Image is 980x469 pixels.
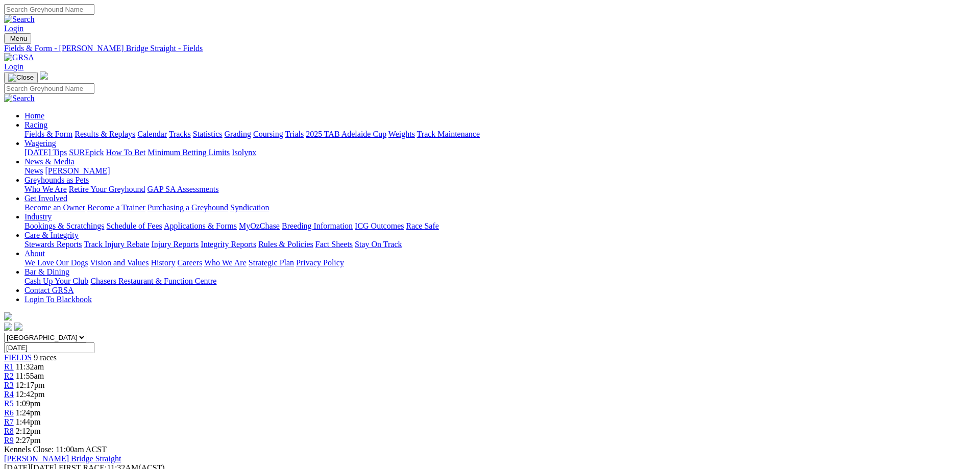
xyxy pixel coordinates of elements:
img: facebook.svg [4,323,12,331]
img: Search [4,94,35,103]
a: Schedule of Fees [106,221,162,230]
span: Menu [10,35,27,42]
span: 1:24pm [16,408,41,417]
a: R8 [4,427,14,435]
a: [DATE] Tips [24,148,67,157]
span: 11:55am [16,372,44,380]
img: GRSA [4,53,34,62]
a: Tracks [169,130,191,138]
a: Trials [285,130,304,138]
a: Strategic Plan [249,258,294,267]
input: Select date [4,342,94,353]
a: History [151,258,175,267]
a: Cash Up Your Club [24,277,88,285]
a: Applications & Forms [164,221,237,230]
a: Statistics [193,130,223,138]
a: GAP SA Assessments [148,185,219,193]
a: Who We Are [204,258,247,267]
span: 9 races [34,353,57,362]
a: R7 [4,417,14,426]
a: Track Injury Rebate [84,240,149,249]
span: 2:27pm [16,436,41,445]
a: Become an Owner [24,203,85,212]
input: Search [4,83,94,94]
a: R1 [4,362,14,371]
a: Bookings & Scratchings [24,221,104,230]
a: Isolynx [232,148,256,157]
a: Login [4,62,23,71]
span: R6 [4,408,14,417]
div: Care & Integrity [24,240,976,249]
a: Become a Trainer [87,203,145,212]
a: Bar & Dining [24,267,69,276]
a: Chasers Restaurant & Function Centre [90,277,216,285]
a: News & Media [24,157,75,166]
a: [PERSON_NAME] [45,166,110,175]
a: Coursing [253,130,283,138]
a: Calendar [137,130,167,138]
a: Results & Replays [75,130,135,138]
a: Industry [24,212,52,221]
a: How To Bet [106,148,146,157]
span: 2:12pm [16,427,41,435]
a: Fields & Form - [PERSON_NAME] Bridge Straight - Fields [4,44,976,53]
a: Injury Reports [151,240,199,249]
a: Wagering [24,139,56,147]
button: Toggle navigation [4,72,38,83]
a: Fact Sheets [315,240,353,249]
img: logo-grsa-white.png [40,71,48,80]
a: News [24,166,43,175]
div: Greyhounds as Pets [24,185,976,194]
div: Racing [24,130,976,139]
input: Search [4,4,94,15]
a: Purchasing a Greyhound [148,203,228,212]
a: We Love Our Dogs [24,258,88,267]
a: R4 [4,390,14,399]
a: Track Maintenance [417,130,480,138]
a: Race Safe [406,221,438,230]
a: Home [24,111,44,120]
a: Privacy Policy [296,258,344,267]
span: 12:42pm [16,390,45,399]
a: [PERSON_NAME] Bridge Straight [4,454,121,463]
a: R3 [4,381,14,389]
a: ICG Outcomes [355,221,404,230]
a: Fields & Form [24,130,72,138]
a: Login To Blackbook [24,295,92,304]
a: Careers [177,258,202,267]
span: Kennels Close: 11:00am ACST [4,445,107,454]
a: Vision and Values [90,258,149,267]
div: About [24,258,976,267]
img: Close [8,73,34,82]
span: R9 [4,436,14,445]
a: R2 [4,372,14,380]
span: 1:09pm [16,399,41,408]
a: Minimum Betting Limits [148,148,230,157]
img: Search [4,15,35,24]
a: R5 [4,399,14,408]
a: Weights [388,130,415,138]
img: logo-grsa-white.png [4,312,12,320]
a: Who We Are [24,185,67,193]
a: Syndication [230,203,269,212]
a: Stewards Reports [24,240,82,249]
a: Care & Integrity [24,231,79,239]
a: Stay On Track [355,240,402,249]
a: Rules & Policies [258,240,313,249]
span: FIELDS [4,353,32,362]
a: Greyhounds as Pets [24,176,89,184]
button: Toggle navigation [4,33,31,44]
img: twitter.svg [14,323,22,331]
a: Login [4,24,23,33]
a: Retire Your Greyhound [69,185,145,193]
div: News & Media [24,166,976,176]
span: 12:17pm [16,381,45,389]
span: 1:44pm [16,417,41,426]
a: SUREpick [69,148,104,157]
